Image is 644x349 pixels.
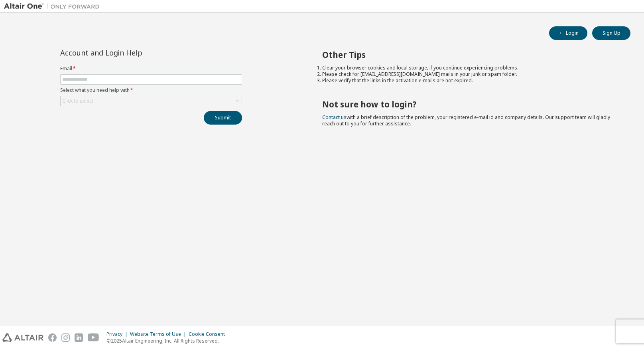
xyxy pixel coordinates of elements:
label: Select what you need help with [60,87,242,93]
div: Cookie Consent [189,331,230,337]
h2: Other Tips [322,50,616,60]
img: instagram.svg [61,333,70,342]
img: facebook.svg [48,333,57,342]
img: youtube.svg [88,333,99,342]
span: with a brief description of the problem, your registered e-mail id and company details. Our suppo... [322,114,610,127]
div: Privacy [106,331,130,337]
div: Click to select [62,98,93,104]
p: © 2025 Altair Engineering, Inc. All Rights Reserved. [106,337,230,344]
label: Email [60,65,242,72]
button: Login [549,26,587,40]
div: Click to select [61,96,242,106]
a: Contact us [322,114,347,121]
h2: Not sure how to login? [322,99,616,109]
button: Sign Up [592,26,630,40]
li: Clear your browser cookies and local storage, if you continue experiencing problems. [322,65,616,71]
li: Please check for [EMAIL_ADDRESS][DOMAIN_NAME] mails in your junk or spam folder. [322,71,616,77]
li: Please verify that the links in the activation e-mails are not expired. [322,77,616,84]
img: linkedin.svg [75,333,83,342]
div: Website Terms of Use [130,331,189,337]
button: Submit [204,111,242,125]
img: Altair One [4,2,104,10]
div: Account and Login Help [60,50,206,56]
img: altair_logo.svg [2,333,43,342]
